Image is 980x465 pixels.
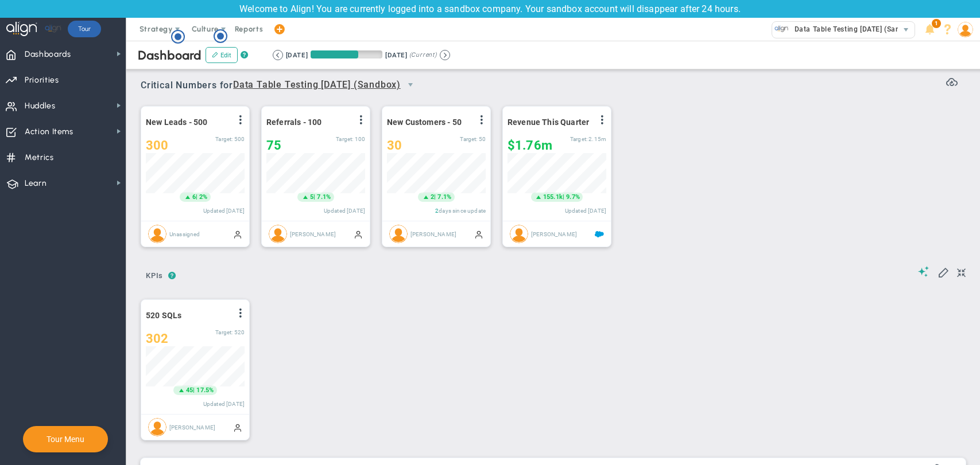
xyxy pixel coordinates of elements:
img: Miguel Cabrera [389,225,408,243]
img: Unassigned [148,225,166,243]
span: select [898,22,915,38]
span: Manually Updated [474,229,483,239]
span: Metrics [25,146,54,170]
span: [PERSON_NAME] [410,230,456,237]
span: | [434,193,436,201]
button: Go to next period [440,50,450,60]
span: $1,758,367 [508,138,552,153]
span: Target: [215,136,233,142]
button: Go to previous period [273,50,283,60]
img: 33593.Company.photo [774,22,789,36]
div: Period Progress: 66% Day 60 of 90 with 30 remaining. [311,50,382,58]
span: | [193,386,195,394]
span: Data Table Testing [DATE] (Sandbox) [789,22,920,37]
span: New Leads - 500 [146,118,207,127]
span: Manually Updated [233,423,242,432]
button: KPIs [141,267,168,287]
span: Dashboard [138,48,202,63]
span: 7.1% [437,193,451,201]
span: (Current) [409,50,437,60]
span: Target: [570,136,587,142]
span: 17.5% [196,386,214,394]
span: | [196,193,197,201]
img: Tom Johnson [510,225,528,243]
span: days since update [439,208,486,214]
span: 302 [146,331,168,346]
span: Huddles [25,94,56,118]
span: New Customers - 50 [387,118,462,127]
span: | [313,193,315,201]
span: 9.7% [566,193,580,201]
span: Action Items [25,120,73,144]
span: 45 [186,386,193,395]
span: 7.1% [317,193,331,201]
span: 300 [146,138,168,153]
span: Manually Updated [233,229,242,239]
span: [PERSON_NAME] [169,424,215,430]
span: Manually Updated [354,229,363,239]
span: [PERSON_NAME] [531,230,577,237]
img: Katie Williams [269,225,287,243]
span: Updated [DATE] [203,401,245,407]
span: 500 [234,136,245,142]
span: 30 [387,138,402,153]
span: Data Table Testing [DATE] (Sandbox) [233,78,401,92]
li: Announcements [921,18,939,41]
span: Updated [DATE] [565,208,606,214]
span: 5 [310,193,313,202]
span: 75 [266,138,281,153]
span: Updated [DATE] [324,208,365,214]
span: Priorities [25,68,59,92]
span: 2% [199,193,207,201]
span: Critical Numbers for [141,75,423,96]
span: Target: [336,136,353,142]
span: Dashboards [25,42,71,67]
span: 520 SQLs [146,311,181,320]
span: KPIs [141,267,168,285]
span: Updated [DATE] [203,208,245,214]
div: [DATE] [286,50,308,60]
span: select [401,75,420,95]
span: Target: [215,329,233,335]
button: Edit [206,47,238,63]
span: Reports [229,18,269,41]
span: 155.1k [543,193,563,202]
span: 1 [932,19,941,28]
span: 2 [431,193,434,202]
div: [DATE] [385,50,407,60]
span: Refresh Data [946,75,958,86]
span: [PERSON_NAME] [290,230,336,237]
span: Learn [25,171,47,196]
li: Help & Frequently Asked Questions (FAQ) [939,18,956,41]
button: Tour Menu [43,434,88,444]
span: Unassigned [169,230,200,237]
span: Target: [460,136,477,142]
span: Culture [192,25,219,33]
span: 520 [234,329,245,335]
span: 2,154,350 [588,136,606,142]
img: 202869.Person.photo [958,22,973,37]
span: Edit My KPIs [938,266,949,278]
span: Salesforce Enabled<br ></span>Sandbox: Quarterly Revenue [595,229,604,239]
span: | [563,193,564,201]
span: 50 [479,136,486,142]
span: 6 [192,193,196,202]
span: Strategy [140,25,173,33]
span: Referrals - 100 [266,118,321,127]
span: Suggestions (AI Feature) [918,266,929,277]
span: 2 [435,208,439,214]
span: Revenue This Quarter [508,118,589,127]
span: 100 [355,136,365,142]
img: Sudhir Dakshinamurthy [148,418,166,436]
